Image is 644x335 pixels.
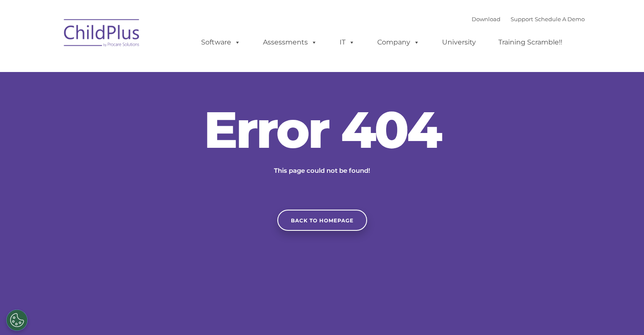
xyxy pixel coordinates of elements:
[434,34,484,51] a: University
[60,13,144,55] img: ChildPlus by Procare Solutions
[535,16,585,22] a: Schedule A Demo
[472,16,585,22] font: |
[277,210,367,231] a: Back to homepage
[193,34,249,51] a: Software
[195,104,449,155] h2: Error 404
[331,34,363,51] a: IT
[472,16,500,22] a: Download
[369,34,428,51] a: Company
[511,16,533,22] a: Support
[233,166,411,176] p: This page could not be found!
[254,34,326,51] a: Assessments
[6,310,28,331] button: Cookies Settings
[490,34,571,51] a: Training Scramble!!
